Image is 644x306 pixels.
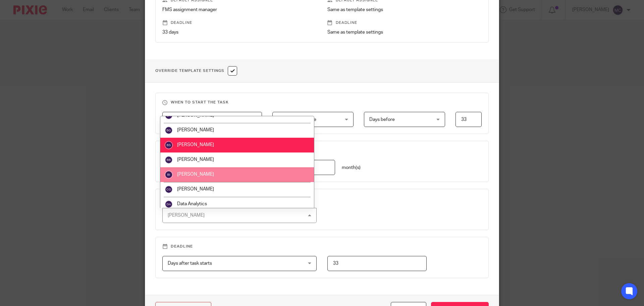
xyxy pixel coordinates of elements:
[327,29,482,36] p: Same as template settings
[278,117,316,122] span: Next VAT due date
[162,196,482,201] h3: Default assignee
[162,29,317,36] p: 33 days
[165,141,173,149] img: svg%3E
[369,117,395,122] span: Days before
[177,157,214,162] span: [PERSON_NAME]
[165,126,173,134] img: svg%3E
[327,20,482,26] p: Deadline
[162,244,482,249] h3: Deadline
[155,66,237,76] h1: Override Template Settings
[162,100,482,105] h3: When to start the task
[168,261,212,266] span: Days after task starts
[177,187,214,191] span: [PERSON_NAME]
[177,172,214,177] span: [PERSON_NAME]
[162,6,317,13] p: FMS assignment manager
[177,202,207,206] span: Data Analytics
[327,6,482,13] p: Same as template settings
[177,128,214,132] span: [PERSON_NAME]
[165,156,173,164] img: svg%3E
[342,165,361,170] span: month(s)
[165,185,173,193] img: svg%3E
[162,148,482,153] h3: Task recurrence
[177,142,214,147] span: [PERSON_NAME]
[165,200,173,208] img: svg%3E
[168,213,205,218] div: [PERSON_NAME]
[162,20,317,26] p: Deadline
[165,171,173,179] img: svg%3E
